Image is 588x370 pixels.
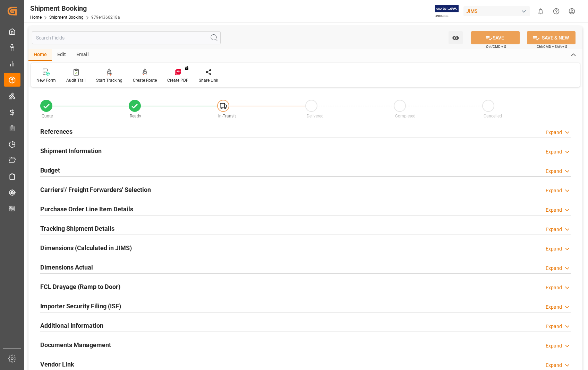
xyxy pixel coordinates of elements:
[52,49,71,61] div: Edit
[32,31,221,44] input: Search Fields
[49,15,84,20] a: Shipment Booking
[71,49,94,61] div: Email
[548,3,564,19] button: Help Center
[30,15,42,20] a: Home
[40,224,114,233] h2: Tracking Shipment Details
[546,168,562,175] div: Expand
[537,44,567,49] span: Ctrl/CMD + Shift + S
[40,282,120,291] h2: FCL Drayage (Ramp to Door)
[546,342,562,350] div: Expand
[546,265,562,272] div: Expand
[546,362,562,369] div: Expand
[435,5,459,17] img: Exertis%20JAM%20-%20Email%20Logo.jpg_1722504956.jpg
[546,226,562,233] div: Expand
[40,166,60,175] h2: Budget
[36,77,56,83] div: New Form
[66,77,86,83] div: Audit Trail
[199,77,218,83] div: Share Link
[527,31,576,44] button: SAVE & NEW
[28,49,52,61] div: Home
[96,77,122,83] div: Start Tracking
[40,360,74,369] h2: Vendor Link
[486,44,506,49] span: Ctrl/CMD + S
[133,77,157,83] div: Create Route
[40,301,121,311] h2: Importer Security Filing (ISF)
[40,127,73,136] h2: References
[471,31,520,44] button: SAVE
[546,245,562,253] div: Expand
[30,3,120,14] div: Shipment Booking
[395,114,416,118] span: Completed
[42,114,53,118] span: Quote
[533,3,548,19] button: show 0 new notifications
[546,187,562,194] div: Expand
[463,5,533,18] button: JIMS
[40,185,151,194] h2: Carriers'/ Freight Forwarders' Selection
[218,114,236,118] span: In-Transit
[546,129,562,136] div: Expand
[546,206,562,214] div: Expand
[546,148,562,156] div: Expand
[484,114,502,118] span: Cancelled
[40,321,103,330] h2: Additional Information
[40,263,93,272] h2: Dimensions Actual
[463,6,530,16] div: JIMS
[40,204,133,214] h2: Purchase Order Line Item Details
[307,114,324,118] span: Delivered
[546,323,562,330] div: Expand
[449,31,463,44] button: open menu
[40,146,102,156] h2: Shipment Information
[130,114,141,118] span: Ready
[40,340,111,350] h2: Documents Management
[40,243,132,253] h2: Dimensions (Calculated in JIMS)
[546,284,562,291] div: Expand
[546,303,562,311] div: Expand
